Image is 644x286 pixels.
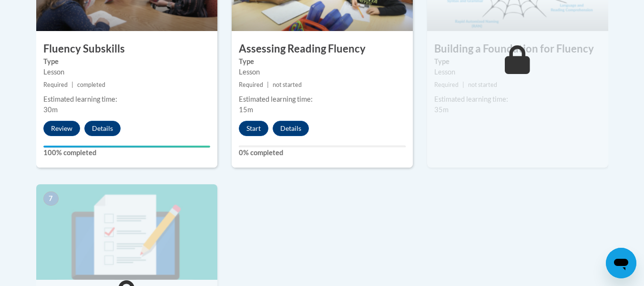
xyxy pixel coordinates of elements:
[434,106,449,114] span: 35m
[606,248,636,278] iframe: Button to launch messaging window
[239,56,406,67] label: Type
[239,121,268,136] button: Start
[434,56,601,67] label: Type
[434,67,601,77] div: Lesson
[462,81,464,88] span: |
[43,94,210,105] div: Estimated learning time:
[43,81,68,88] span: Required
[239,94,406,105] div: Estimated learning time:
[434,81,459,88] span: Required
[84,121,121,136] button: Details
[43,67,210,77] div: Lesson
[43,106,58,114] span: 30m
[36,42,217,56] h3: Fluency Subskills
[434,94,601,105] div: Estimated learning time:
[77,81,105,88] span: completed
[43,191,59,206] span: 7
[239,67,406,77] div: Lesson
[43,56,210,67] label: Type
[273,81,302,88] span: not started
[239,148,406,158] label: 0% completed
[43,121,80,136] button: Review
[72,81,73,88] span: |
[43,148,210,158] label: 100% completed
[43,146,210,148] div: Your progress
[239,106,253,114] span: 15m
[36,184,217,280] img: Course Image
[273,121,309,136] button: Details
[232,42,413,56] h3: Assessing Reading Fluency
[468,81,497,88] span: not started
[267,81,269,88] span: |
[239,81,263,88] span: Required
[427,42,608,56] h3: Building a Foundation for Fluency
